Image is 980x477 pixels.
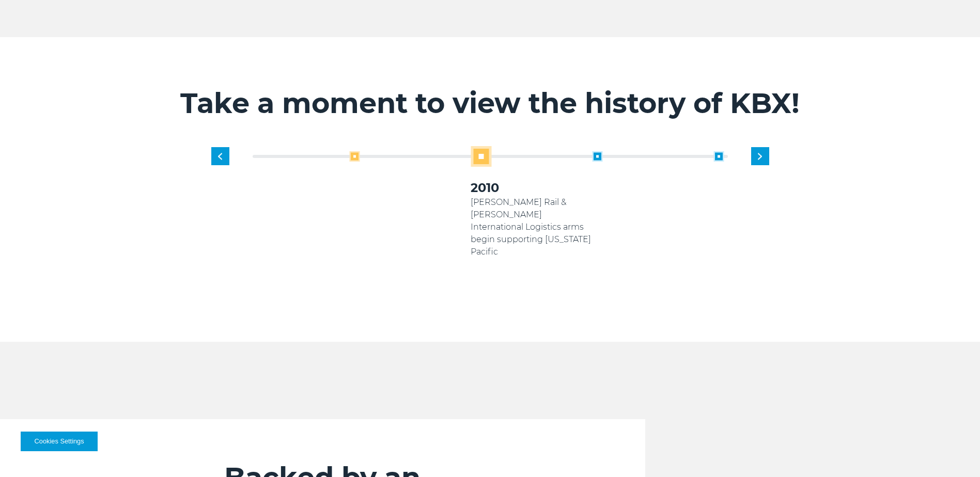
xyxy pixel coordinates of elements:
[21,432,98,451] button: Cookies Settings
[211,147,229,165] div: Previous slide
[218,153,222,160] img: previous slide
[471,196,592,258] p: [PERSON_NAME] Rail & [PERSON_NAME] International Logistics arms begin supporting [US_STATE] Pacific
[758,153,762,160] img: next slide
[751,147,769,165] div: Next slide
[173,86,808,120] h2: Take a moment to view the history of KBX!
[471,180,592,196] h3: 2010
